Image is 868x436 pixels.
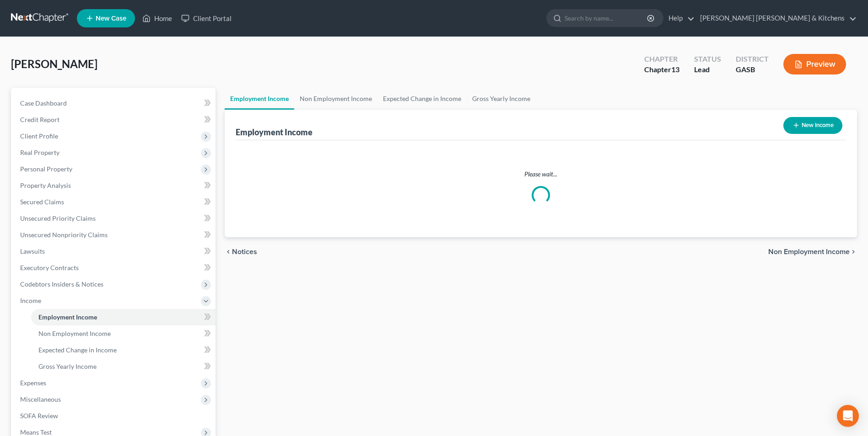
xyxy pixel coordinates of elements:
span: Income [20,297,41,304]
a: Unsecured Nonpriority Claims [13,227,216,243]
a: Employment Income [31,309,216,325]
div: Status [694,54,721,64]
div: Lead [694,64,721,75]
button: chevron_left Notices [225,248,257,255]
span: Employment Income [38,313,97,321]
button: New Income [783,117,842,134]
span: Codebtors Insiders & Notices [20,280,103,288]
span: Miscellaneous [20,395,61,403]
a: Home [138,10,177,27]
span: Case Dashboard [20,99,67,107]
a: Secured Claims [13,194,216,210]
input: Search by name... [565,10,648,27]
i: chevron_left [225,248,232,255]
a: Expected Change in Income [377,88,467,110]
div: GASB [736,64,769,75]
a: Property Analysis [13,177,216,194]
span: Lawsuits [20,247,45,255]
a: Lawsuits [13,243,216,260]
a: SOFA Review [13,408,216,424]
a: Gross Yearly Income [467,88,536,110]
a: Expected Change in Income [31,342,216,358]
span: Property Analysis [20,181,71,189]
span: Means Test [20,428,52,436]
span: Executory Contracts [20,264,79,271]
a: Executory Contracts [13,260,216,276]
span: 13 [671,65,679,74]
div: Chapter [644,64,679,75]
button: Preview [783,54,846,74]
a: Credit Report [13,112,216,128]
a: Employment Income [225,88,294,110]
span: Credit Report [20,116,59,123]
i: chevron_right [850,248,857,255]
div: Employment Income [236,127,313,138]
a: Help [664,10,695,27]
a: Client Portal [177,10,236,27]
button: Non Employment Income chevron_right [768,248,857,255]
span: SOFA Review [20,412,58,420]
span: Unsecured Nonpriority Claims [20,231,108,239]
span: [PERSON_NAME] [11,57,97,70]
span: Notices [232,248,257,255]
a: [PERSON_NAME] [PERSON_NAME] & Kitchens [695,10,857,27]
a: Non Employment Income [294,88,377,110]
div: District [736,54,769,64]
span: Real Property [20,149,59,156]
a: Case Dashboard [13,95,216,112]
span: Personal Property [20,165,72,173]
span: Non Employment Income [768,248,850,255]
span: Secured Claims [20,198,64,206]
div: Chapter [644,54,679,64]
a: Unsecured Priority Claims [13,210,216,227]
span: Expected Change in Income [38,346,117,354]
a: Gross Yearly Income [31,358,216,375]
span: Expenses [20,379,46,387]
span: Non Employment Income [38,330,111,337]
a: Non Employment Income [31,325,216,342]
div: Open Intercom Messenger [837,405,859,427]
span: Gross Yearly Income [38,362,97,370]
span: Unsecured Priority Claims [20,214,96,222]
p: Please wait... [243,170,839,179]
span: New Case [96,15,126,22]
span: Client Profile [20,132,58,140]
